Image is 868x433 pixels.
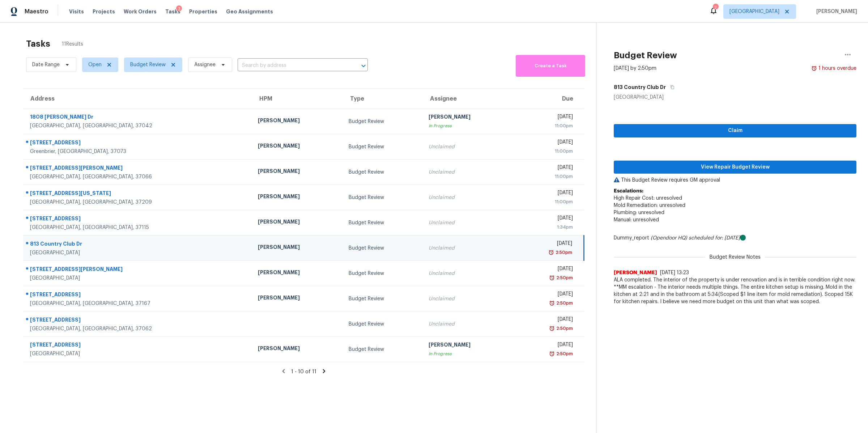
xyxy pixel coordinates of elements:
[30,190,246,199] div: [STREET_ADDRESS][US_STATE]
[549,325,555,332] img: Overdue Alarm Icon
[660,270,689,275] span: [DATE] 13:23
[258,243,337,252] div: [PERSON_NAME]
[93,8,115,15] span: Projects
[519,62,582,70] span: Create a Task
[519,122,573,130] div: 11:00pm
[30,266,246,275] div: [STREET_ADDRESS][PERSON_NAME]
[349,320,417,328] div: Budget Review
[258,193,337,202] div: [PERSON_NAME]
[238,60,348,71] input: Search by address
[614,234,856,242] div: Dummy_report
[258,117,337,126] div: [PERSON_NAME]
[26,40,50,47] h2: Tasks
[614,94,856,101] div: [GEOGRAPHIC_DATA]
[258,269,337,278] div: [PERSON_NAME]
[30,325,246,332] div: [GEOGRAPHIC_DATA], [GEOGRAPHIC_DATA], 37062
[689,235,740,241] i: scheduled for: [DATE]
[429,295,508,302] div: Unclaimed
[555,274,573,281] div: 2:50pm
[666,81,676,94] button: Copy Address
[349,143,417,150] div: Budget Review
[519,139,573,148] div: [DATE]
[30,275,246,282] div: [GEOGRAPHIC_DATA]
[555,350,573,357] div: 2:50pm
[519,148,573,155] div: 11:00pm
[349,295,417,302] div: Budget Review
[30,148,246,155] div: Greenbrier, [GEOGRAPHIC_DATA], 37073
[614,188,643,194] b: Escalations:
[343,89,423,109] th: Type
[555,325,573,332] div: 2:50pm
[423,89,514,109] th: Assignee
[519,173,573,180] div: 11:00pm
[23,89,252,109] th: Address
[429,113,508,122] div: [PERSON_NAME]
[519,341,573,350] div: [DATE]
[429,194,508,201] div: Unclaimed
[124,8,157,15] span: Work Orders
[614,84,666,91] h5: 813 Country Club Dr
[30,224,246,231] div: [GEOGRAPHIC_DATA], [GEOGRAPHIC_DATA], 37115
[30,215,246,224] div: [STREET_ADDRESS]
[30,113,246,122] div: 1808 [PERSON_NAME] Dr
[226,8,273,15] span: Geo Assignments
[817,65,856,72] div: 1 hours overdue
[349,270,417,277] div: Budget Review
[614,52,677,59] h2: Budget Review
[252,89,343,109] th: HPM
[519,224,573,231] div: 1:34pm
[429,169,508,176] div: Unclaimed
[651,235,687,241] i: (Opendoor HQ)
[30,139,246,148] div: [STREET_ADDRESS]
[614,203,685,208] span: Mold Remediation: unresolved
[349,245,417,252] div: Budget Review
[614,177,856,184] p: This Budget Review requires GM approval
[555,300,573,307] div: 2:50pm
[30,300,246,307] div: [GEOGRAPHIC_DATA], [GEOGRAPHIC_DATA], 37167
[258,142,337,151] div: [PERSON_NAME]
[614,161,856,174] button: View Repair Budget Review
[811,65,817,72] img: Overdue Alarm Icon
[614,124,856,137] button: Claim
[614,210,664,215] span: Plumbing: unresolved
[519,189,573,198] div: [DATE]
[713,4,718,12] div: 7
[614,269,657,276] span: [PERSON_NAME]
[429,122,508,130] div: In Progress
[519,265,573,274] div: [DATE]
[514,89,584,109] th: Due
[258,294,337,303] div: [PERSON_NAME]
[349,219,417,226] div: Budget Review
[62,41,83,48] span: 11 Results
[30,291,246,300] div: [STREET_ADDRESS]
[519,316,573,325] div: [DATE]
[30,249,246,256] div: [GEOGRAPHIC_DATA]
[358,61,369,71] button: Open
[519,290,573,300] div: [DATE]
[25,8,48,15] span: Maestro
[519,164,573,173] div: [DATE]
[429,143,508,150] div: Unclaimed
[554,249,572,256] div: 2:50pm
[429,320,508,328] div: Unclaimed
[30,164,246,173] div: [STREET_ADDRESS][PERSON_NAME]
[429,245,508,252] div: Unclaimed
[516,55,585,77] button: Create a Task
[519,113,573,122] div: [DATE]
[69,8,84,15] span: Visits
[813,8,857,15] span: [PERSON_NAME]
[130,61,166,68] span: Budget Review
[519,215,573,224] div: [DATE]
[32,61,60,68] span: Date Range
[30,240,246,249] div: 813 Country Club Dr
[30,173,246,181] div: [GEOGRAPHIC_DATA], [GEOGRAPHIC_DATA], 37066
[614,196,682,201] span: High Repair Cost: unresolved
[519,198,573,205] div: 11:00pm
[549,274,555,281] img: Overdue Alarm Icon
[30,122,246,130] div: [GEOGRAPHIC_DATA], [GEOGRAPHIC_DATA], 37042
[614,217,659,222] span: Manual: unresolved
[519,240,572,249] div: [DATE]
[429,350,508,357] div: In Progress
[705,254,765,261] span: Budget Review Notes
[549,350,555,357] img: Overdue Alarm Icon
